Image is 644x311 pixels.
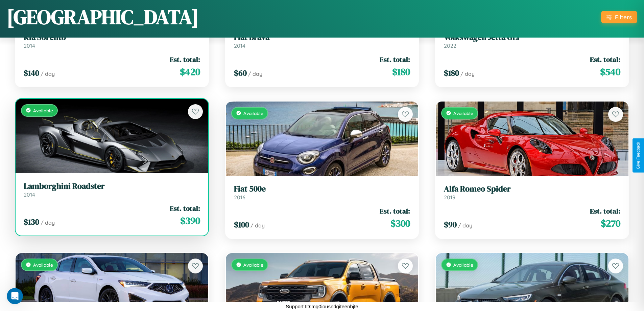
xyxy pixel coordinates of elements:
a: Lamborghini Roadster2014 [24,181,200,198]
h3: Lamborghini Roadster [24,181,200,191]
span: $ 540 [600,65,620,79]
span: $ 180 [444,67,459,79]
span: Available [453,262,473,268]
h3: Fiat 500e [234,184,410,194]
span: 2016 [234,194,245,201]
span: $ 180 [392,65,410,79]
div: Give Feedback [636,142,641,169]
span: $ 130 [24,216,39,227]
span: $ 300 [390,217,410,230]
span: 2022 [444,42,456,49]
span: $ 270 [601,217,620,230]
span: Est. total: [590,54,620,64]
span: Est. total: [590,206,620,216]
span: Available [243,110,263,116]
span: / day [248,70,262,77]
span: $ 140 [24,67,39,79]
span: / day [251,222,265,229]
span: Est. total: [170,203,200,213]
h1: [GEOGRAPHIC_DATA] [7,3,199,31]
a: Fiat Brava2014 [234,32,410,49]
span: $ 90 [444,219,457,230]
a: Fiat 500e2016 [234,184,410,201]
span: 2014 [234,42,245,49]
span: 2014 [24,191,35,198]
a: Volkswagen Jetta GLI2022 [444,32,620,49]
div: Filters [615,14,632,21]
span: Available [243,262,263,268]
h3: Volkswagen Jetta GLI [444,32,620,42]
a: Kia Sorento2014 [24,32,200,49]
span: Est. total: [380,206,410,216]
iframe: Intercom live chat [7,288,23,304]
span: Est. total: [380,54,410,64]
span: Available [33,262,53,268]
span: Est. total: [170,54,200,64]
h3: Fiat Brava [234,32,410,42]
span: / day [41,70,55,77]
span: Available [33,108,53,113]
span: 2014 [24,42,35,49]
span: / day [460,70,475,77]
span: / day [458,222,472,229]
span: $ 390 [180,214,200,227]
span: Available [453,110,473,116]
span: $ 100 [234,219,249,230]
span: / day [41,219,55,226]
h3: Kia Sorento [24,32,200,42]
p: Support ID: mg0iousndgiteenbjte [286,302,358,311]
span: $ 420 [180,65,200,79]
span: 2019 [444,194,455,201]
button: Filters [601,11,637,23]
a: Alfa Romeo Spider2019 [444,184,620,201]
span: $ 60 [234,67,247,79]
h3: Alfa Romeo Spider [444,184,620,194]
